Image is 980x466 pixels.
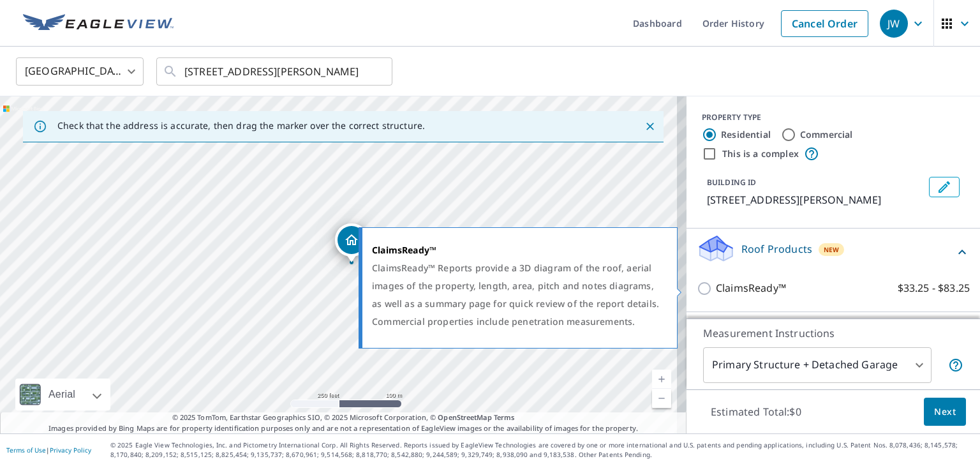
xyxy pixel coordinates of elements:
[184,54,366,89] input: Search by address or latitude-longitude
[703,326,963,341] p: Measurement Instructions
[781,10,868,37] a: Cancel Order
[45,379,79,410] div: Aerial
[880,10,908,38] div: JW
[697,234,970,270] div: Roof ProductsNew
[50,446,91,455] a: Privacy Policy
[652,389,671,408] a: Current Level 17, Zoom Out
[172,412,515,423] span: © 2025 TomTom, Earthstar Geographics SIO, © 2025 Microsoft Corporation, ©
[23,14,174,33] img: EV Logo
[15,379,110,410] div: Aerial
[924,398,966,426] button: Next
[642,118,658,135] button: Close
[701,398,812,426] p: Estimated Total: $0
[702,112,965,123] div: PROPERTY TYPE
[934,404,956,420] span: Next
[707,192,924,207] p: [STREET_ADDRESS][PERSON_NAME]
[929,177,960,197] button: Edit building 1
[110,440,974,460] p: © 2025 Eagle View Technologies, Inc. and Pictometry International Corp. All Rights Reserved. Repo...
[335,223,368,263] div: Dropped pin, building 1, Residential property, 1216 Lenora St Franklinton, LA 70438
[372,244,436,256] strong: ClaimsReady™
[494,412,515,422] a: Terms
[438,412,491,422] a: OpenStreetMap
[707,177,756,188] p: BUILDING ID
[721,128,771,141] label: Residential
[741,241,812,257] p: Roof Products
[948,357,963,373] span: Your report will include the primary structure and a detached garage if one exists.
[722,147,799,160] label: This is a complex
[703,347,932,383] div: Primary Structure + Detached Garage
[824,244,840,255] span: New
[800,128,853,141] label: Commercial
[372,259,661,331] div: ClaimsReady™ Reports provide a 3D diagram of the roof, aerial images of the property, length, are...
[6,446,91,454] p: |
[898,280,970,296] p: $33.25 - $83.25
[652,370,671,389] a: Current Level 17, Zoom In
[57,120,425,132] p: Check that the address is accurate, then drag the marker over the correct structure.
[16,54,144,89] div: [GEOGRAPHIC_DATA]
[6,446,46,455] a: Terms of Use
[716,280,786,296] p: ClaimsReady™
